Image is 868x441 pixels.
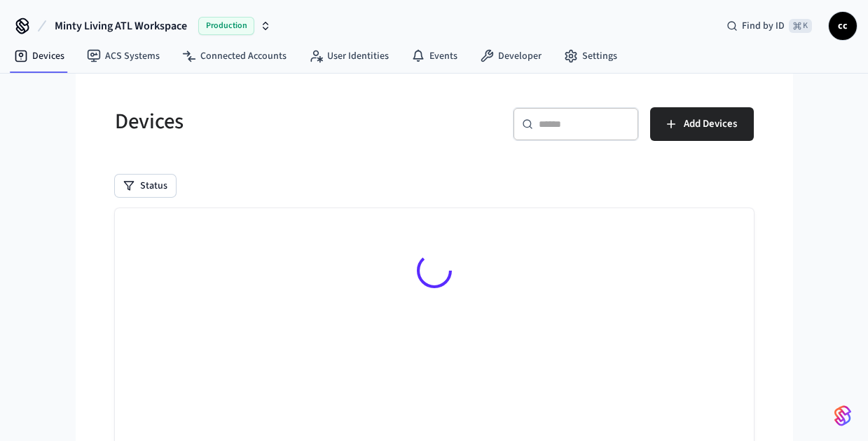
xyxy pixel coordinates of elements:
div: Find by ID⌘ K [715,13,823,39]
button: Status [115,175,176,197]
span: Add Devices [684,115,737,133]
h5: Devices [115,107,426,136]
span: Production [198,17,254,35]
a: Developer [469,43,553,69]
span: Find by ID [742,19,785,33]
a: User Identities [298,43,400,69]
button: Add Devices [650,107,754,141]
a: Connected Accounts [171,43,298,69]
span: ⌘ K [789,19,812,33]
span: cc [830,13,855,39]
a: Devices [3,43,76,69]
span: Minty Living ATL Workspace [55,18,187,34]
img: SeamLogoGradient.69752ec5.svg [834,405,851,427]
a: Events [400,43,469,69]
button: cc [829,12,857,40]
a: ACS Systems [76,43,171,69]
a: Settings [553,43,628,69]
